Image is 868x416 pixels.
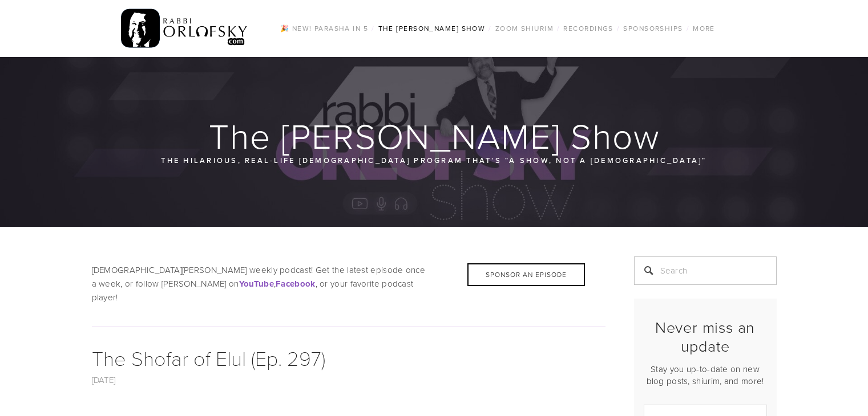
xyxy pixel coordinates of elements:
a: Facebook [276,278,315,289]
a: The Shofar of Elul (Ep. 297) [92,344,325,372]
a: Recordings [560,21,616,36]
p: The hilarious, real-life [DEMOGRAPHIC_DATA] program that’s “a show, not a [DEMOGRAPHIC_DATA]“ [160,154,708,166]
span: / [488,23,491,33]
img: RabbiOrlofsky.com [121,6,248,51]
a: Zoom Shiurim [492,21,557,36]
h2: Never miss an update [644,318,767,355]
span: / [687,23,689,33]
a: Sponsorships [620,21,686,36]
span: / [372,23,374,33]
span: / [557,23,560,33]
span: / [617,23,620,33]
p: Stay you up-to-date on new blog posts, shiurim, and more! [644,363,767,387]
a: The [PERSON_NAME] Show [375,21,489,36]
a: 🎉 NEW! Parasha in 5 [277,21,372,36]
h1: The [PERSON_NAME] Show [92,117,778,154]
input: Search [634,256,777,285]
p: [DEMOGRAPHIC_DATA][PERSON_NAME] weekly podcast! Get the latest episode once a week, or follow [PE... [92,263,605,304]
a: [DATE] [92,374,116,386]
a: YouTube [239,278,274,289]
a: More [689,21,718,36]
div: Sponsor an Episode [467,263,585,286]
